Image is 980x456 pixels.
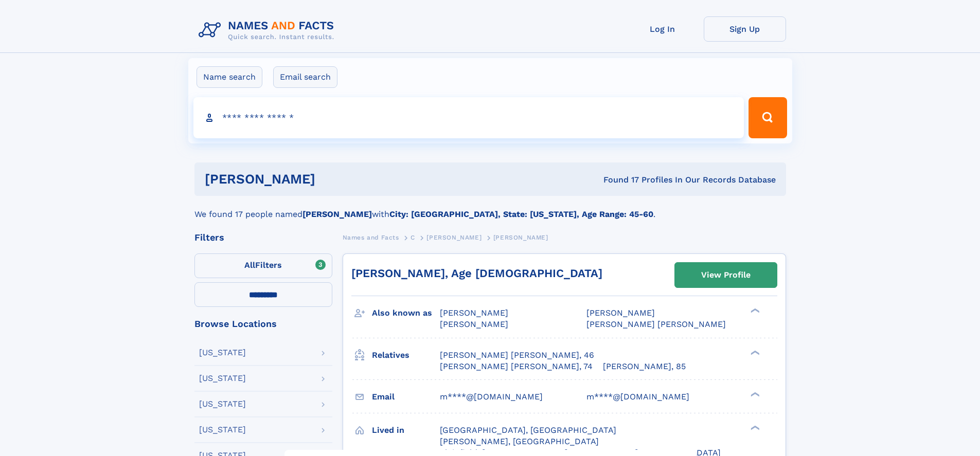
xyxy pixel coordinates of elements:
a: Sign Up [704,16,786,42]
span: [PERSON_NAME] [586,308,655,318]
a: [PERSON_NAME] [426,231,482,244]
span: C [411,234,415,241]
b: City: [GEOGRAPHIC_DATA], State: [US_STATE], Age Range: 45-60 [389,209,653,219]
input: search input [193,97,744,138]
span: [PERSON_NAME] [426,234,482,241]
h3: Email [372,388,440,406]
h3: Lived in [372,422,440,439]
div: Browse Locations [194,319,332,329]
a: Log In [621,16,704,42]
a: [PERSON_NAME] [PERSON_NAME], 74 [440,361,593,372]
div: [US_STATE] [199,374,246,382]
div: [US_STATE] [199,426,246,434]
div: ❯ [748,307,760,314]
span: [GEOGRAPHIC_DATA], [GEOGRAPHIC_DATA] [440,425,616,435]
div: ❯ [748,424,760,431]
img: Logo Names and Facts [194,16,343,44]
div: ❯ [748,349,760,356]
span: [PERSON_NAME] [PERSON_NAME] [586,319,726,329]
div: [US_STATE] [199,349,246,357]
a: [PERSON_NAME], 85 [603,361,686,372]
div: ❯ [748,391,760,397]
div: Found 17 Profiles In Our Records Database [459,174,776,186]
a: [PERSON_NAME] [PERSON_NAME], 46 [440,350,594,361]
div: View Profile [701,263,751,287]
span: [PERSON_NAME] [440,308,508,318]
div: Filters [194,233,332,242]
h1: [PERSON_NAME] [205,173,459,186]
a: C [411,231,415,244]
div: We found 17 people named with . [194,196,786,221]
b: [PERSON_NAME] [302,209,372,219]
h3: Relatives [372,346,440,364]
label: Filters [194,253,332,278]
div: [US_STATE] [199,400,246,408]
label: Name search [197,66,262,88]
h3: Also known as [372,304,440,322]
a: View Profile [675,263,777,287]
span: All [244,260,255,270]
span: [PERSON_NAME], [GEOGRAPHIC_DATA] [440,436,599,446]
button: Search Button [749,97,787,138]
span: [PERSON_NAME] [493,234,548,241]
a: [PERSON_NAME], Age [DEMOGRAPHIC_DATA] [351,267,602,280]
label: Email search [273,66,337,88]
a: Names and Facts [343,231,399,244]
span: [PERSON_NAME] [440,319,508,329]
